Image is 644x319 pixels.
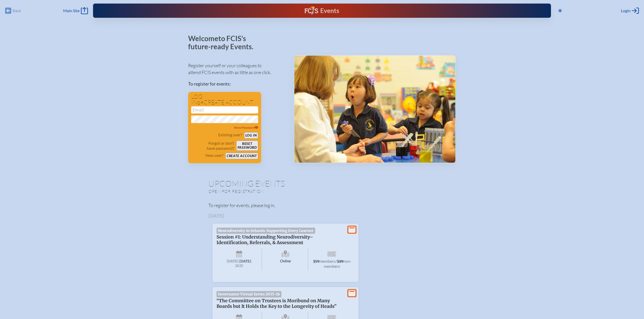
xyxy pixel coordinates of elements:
p: To register for events, please log in. [208,202,436,209]
p: Register yourself or your colleagues to attend FCIS events with as little as one click. [188,62,286,76]
div: FCIS Events — Future ready [216,6,428,15]
p: New user? [205,153,223,158]
p: Forgot or don’t have password? [191,141,234,151]
span: Login [621,8,631,13]
h3: [DATE] [208,213,436,219]
span: Governance Virtual Series 2025-26 [217,291,281,297]
span: non-members [324,259,352,268]
img: Events [294,56,455,163]
span: “The Committee on Trustees is Moribund on Many Boards but It Holds the Key to the Longevity of He... [217,298,336,309]
a: Main Site [63,7,88,14]
button: Resetpassword [236,141,258,151]
span: Main Site [63,8,80,13]
button: Log in [244,132,258,139]
p: Welcome to FCIS’s future-ready Events. [188,35,259,51]
span: [DATE] [227,259,239,263]
span: $59 [313,259,319,264]
span: $89 [337,259,343,264]
span: Show Password [234,126,258,129]
span: [DATE] [239,259,251,263]
p: Open for registration [208,189,342,194]
h1: Upcoming Events [208,179,436,188]
span: Online [263,248,308,271]
span: / [335,259,337,263]
p: Existing user? [218,132,242,137]
button: Create account [225,153,258,159]
span: members [319,259,335,263]
span: or [197,100,204,105]
h1: Log in create account [191,94,258,105]
span: Neurodiversity in Schools: Supporting Every Learner [217,228,315,234]
p: To register for events: [188,80,286,87]
input: Email [191,106,258,113]
span: 2025 [221,264,258,268]
span: Session #1: Understanding Neurodiversity–Identification, Referrals, & Assessment [217,234,313,245]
